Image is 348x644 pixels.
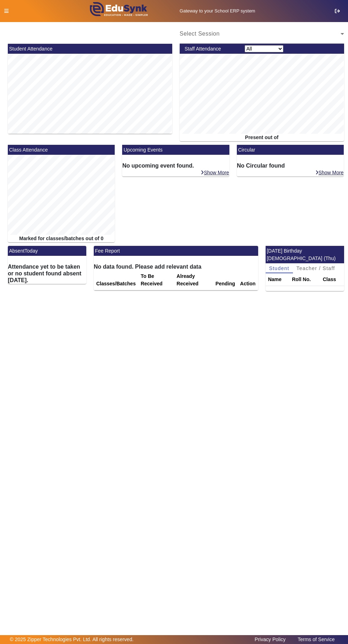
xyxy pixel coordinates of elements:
[181,45,241,53] div: Staff Attendance
[174,270,213,290] th: Already Received
[294,635,338,644] a: Terms of Service
[315,169,344,176] a: Show More
[8,235,115,242] div: Marked for classes/batches out of 0
[320,273,344,286] th: Class
[10,636,134,643] p: © 2025 Zipper Technologies Pvt. Ltd. All rights reserved.
[8,44,172,54] mat-card-header: Student Attendance
[266,246,344,263] mat-card-header: [DATE] Birthday [DEMOGRAPHIC_DATA] (Thu)
[237,145,344,155] mat-card-header: Circular
[297,266,335,271] span: Teacher / Staff
[163,8,272,14] h5: Gateway to your School ERP system
[8,145,115,155] mat-card-header: Class Attendance
[138,270,174,290] th: To Be Received
[180,134,344,141] div: Present out of
[122,145,229,155] mat-card-header: Upcoming Events
[8,263,86,284] h6: Attendance yet to be taken or no student found absent [DATE].
[94,246,258,256] mat-card-header: Fee Report
[237,162,344,169] h6: No Circular found
[269,266,289,271] span: Student
[213,270,238,290] th: Pending
[238,270,258,290] th: Action
[122,162,229,169] h6: No upcoming event found.
[8,246,86,256] mat-card-header: AbsentToday
[251,635,289,644] a: Privacy Policy
[180,31,220,37] span: Select Session
[94,263,258,270] h6: No data found. Please add relevant data
[266,273,290,286] th: Name
[94,270,138,290] th: Classes/Batches
[200,169,229,176] a: Show More
[289,273,320,286] th: Roll No.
